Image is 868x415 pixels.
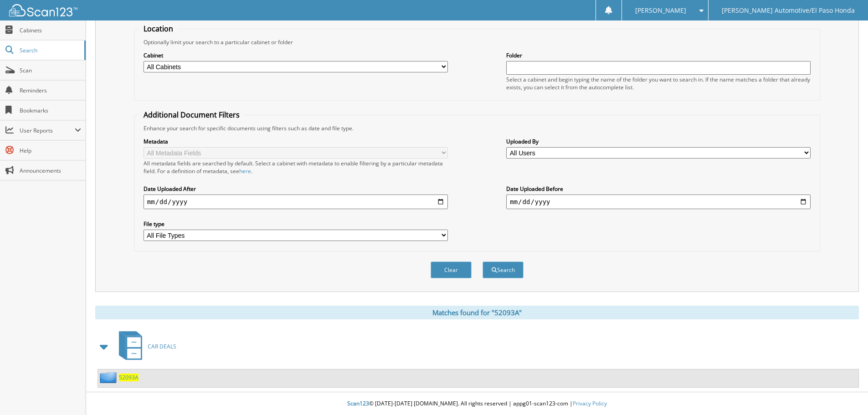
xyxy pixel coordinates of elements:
[119,374,139,381] a: 52093A
[139,124,815,132] div: Enhance your search for specific documents using filters such as date and file type.
[431,261,472,278] button: Clear
[20,87,81,94] span: Reminders
[347,400,369,407] span: Scan123
[20,67,81,74] span: Scan
[20,127,75,134] span: User Reports
[139,110,244,120] legend: Additional Document Filters
[148,343,176,350] span: CAR DEALS
[113,328,176,364] a: CAR DEALS
[506,138,811,145] label: Uploaded By
[144,195,448,209] input: start
[722,8,855,13] span: [PERSON_NAME] Automotive/El Paso Honda
[20,167,81,174] span: Announcements
[506,51,811,59] label: Folder
[506,195,811,209] input: end
[144,185,448,193] label: Date Uploaded After
[20,46,80,54] span: Search
[483,261,524,278] button: Search
[144,51,448,59] label: Cabinet
[86,393,868,415] div: © [DATE]-[DATE] [DOMAIN_NAME]. All rights reserved | appg01-scan123-com |
[506,185,811,193] label: Date Uploaded Before
[100,372,119,383] img: folder2.png
[144,159,448,175] div: All metadata fields are searched by default. Select a cabinet with metadata to enable filtering b...
[139,38,815,46] div: Optionally limit your search to a particular cabinet or folder
[635,8,686,13] span: [PERSON_NAME]
[20,147,81,154] span: Help
[239,167,251,175] a: here
[95,306,859,319] div: Matches found for "52093A"
[822,371,868,415] iframe: Chat Widget
[139,24,178,34] legend: Location
[144,138,448,145] label: Metadata
[9,4,77,16] img: scan123-logo-white.svg
[506,76,811,91] div: Select a cabinet and begin typing the name of the folder you want to search in. If the name match...
[573,400,607,407] a: Privacy Policy
[20,26,81,34] span: Cabinets
[20,107,81,114] span: Bookmarks
[144,220,448,228] label: File type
